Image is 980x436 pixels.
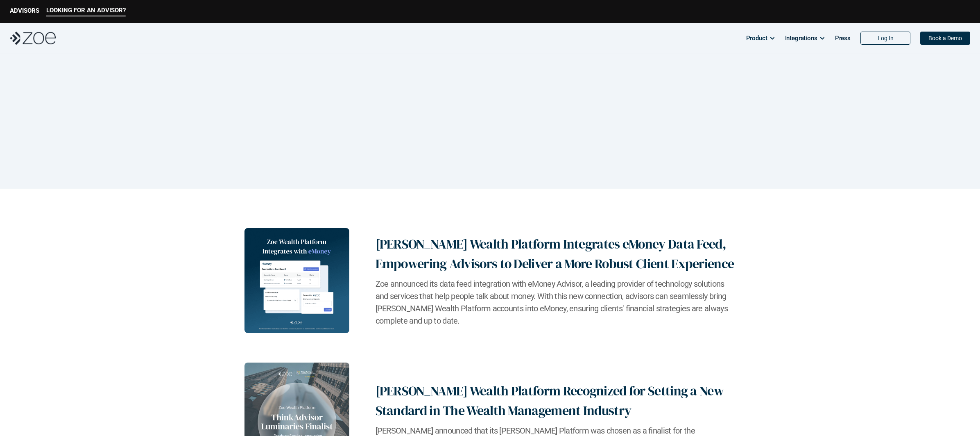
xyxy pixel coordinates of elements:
[920,32,970,45] a: Book a Demo
[46,7,126,14] p: LOOKING FOR AN ADVISOR?
[878,35,894,42] p: Log In
[835,32,851,44] p: Press
[10,7,39,14] p: ADVISORS
[376,234,736,274] h2: [PERSON_NAME] Wealth Platform Integrates eMoney Data Feed, Empowering Advisors to Deliver a More ...
[16,132,964,147] h1: What’s Everyone Saying About [PERSON_NAME]? Check It Out Here.
[860,32,910,45] a: Log In
[376,381,736,420] h2: [PERSON_NAME] Wealth Platform Recognized for Setting a New Standard in The Wealth Management Indu...
[376,278,736,327] h2: Zoe announced its data feed integration with eMoney Advisor, a leading provider of technology sol...
[785,32,817,44] p: Integrations
[465,94,515,122] h1: Press
[928,35,962,42] p: Book a Demo
[746,32,767,44] p: Product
